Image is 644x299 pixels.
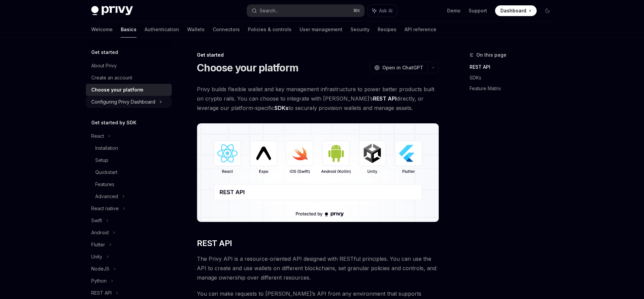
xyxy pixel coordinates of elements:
div: Swift [91,217,102,225]
div: React [91,132,104,140]
a: Feature Matrix [470,83,558,94]
a: Create an account [86,72,172,84]
span: The Privy API is a resource-oriented API designed with RESTful principles. You can use the API to... [197,254,439,282]
div: Installation [95,144,118,152]
strong: SDKs [274,105,288,111]
a: Basics [121,21,137,38]
a: Setup [86,154,172,166]
a: Recipes [378,21,396,38]
span: Open in ChatGPT [382,64,423,71]
a: Policies & controls [248,21,291,38]
div: Android [91,229,109,237]
span: Ask AI [379,7,392,14]
div: Unity [91,253,102,261]
span: On this page [476,51,506,59]
div: Search... [260,7,278,15]
a: User management [300,21,342,38]
strong: REST API [373,95,396,102]
div: Get started [197,52,439,58]
a: Security [351,21,370,38]
a: SDKs [470,72,558,83]
div: REST API [91,289,112,297]
a: Installation [86,142,172,154]
a: About Privy [86,60,172,72]
a: Authentication [145,21,179,38]
span: ⌘ K [353,8,360,13]
a: Wallets [187,21,205,38]
span: REST API [197,238,232,249]
div: NodeJS [91,265,109,273]
a: Features [86,178,172,190]
div: Python [91,277,107,285]
div: Create an account [91,74,132,82]
a: Support [469,7,487,14]
button: Open in ChatGPT [370,62,427,73]
h5: Get started by SDK [91,119,137,127]
a: Connectors [213,21,240,38]
span: Dashboard [500,7,526,14]
a: Quickstart [86,166,172,178]
h5: Get started [91,48,118,56]
div: Quickstart [95,168,117,176]
div: Choose your platform [91,86,143,94]
div: Advanced [95,192,118,200]
a: Choose your platform [86,84,172,96]
button: Search...⌘K [247,5,364,17]
img: dark logo [91,6,133,15]
h1: Choose your platform [197,62,298,74]
button: Ask AI [368,5,397,17]
a: Dashboard [495,5,537,16]
div: Setup [95,156,108,164]
div: About Privy [91,62,117,70]
span: Privy builds flexible wallet and key management infrastructure to power better products built on ... [197,84,439,113]
div: React native [91,204,119,213]
div: Flutter [91,241,105,249]
div: Features [95,180,114,188]
img: images/Platform2.png [197,123,439,222]
div: Configuring Privy Dashboard [91,98,155,106]
a: Demo [447,7,461,14]
button: Toggle dark mode [542,5,553,16]
a: Welcome [91,21,113,38]
a: REST API [470,62,558,72]
a: API reference [405,21,436,38]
